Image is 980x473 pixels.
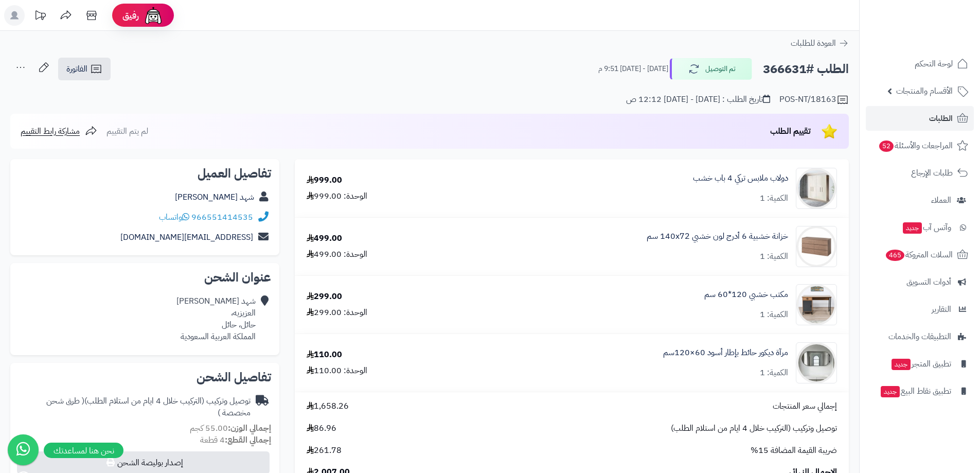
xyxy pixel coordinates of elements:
span: ضريبة القيمة المضافة 15% [751,445,837,457]
div: الكمية: 1 [760,192,788,204]
span: توصيل وتركيب (التركيب خلال 4 ايام من استلام الطلب) [671,423,837,434]
div: تاريخ الطلب : [DATE] - [DATE] 12:12 ص [626,94,770,106]
h2: عنوان الشحن [19,271,271,284]
a: وآتس آبجديد [866,215,974,240]
small: [DATE] - [DATE] 9:51 م [598,64,668,74]
span: وآتس آب [902,220,951,235]
a: واتساب [159,211,189,223]
a: العودة للطلبات [791,37,849,49]
img: ai-face.png [143,5,164,26]
a: تحديثات المنصة [27,5,53,28]
div: الوحدة: 110.00 [307,365,367,377]
a: العملاء [866,188,974,213]
div: الكمية: 1 [760,367,788,379]
strong: إجمالي الوزن: [228,422,271,434]
span: 465 [886,250,905,261]
span: التقارير [932,302,951,317]
a: شهد [PERSON_NAME] [175,191,254,203]
span: تقييم الطلب [770,125,811,137]
div: 110.00 [307,349,342,361]
div: الكمية: 1 [760,309,788,321]
span: الأقسام والمنتجات [896,84,953,98]
div: شهد [PERSON_NAME] العزيزيه، حائل، حائل المملكة العربية السعودية [176,295,256,342]
span: لم يتم التقييم [106,125,148,137]
span: العملاء [931,193,951,207]
a: مرآة ديكور حائط بإطار أسود 60×120سم [663,347,788,359]
button: تم التوصيل [670,58,752,80]
span: 52 [879,141,894,152]
a: مكتب خشبي 120*60 سم [704,289,788,301]
span: المراجعات والأسئلة [878,138,953,153]
span: العودة للطلبات [791,37,836,49]
div: POS-NT/18163 [779,94,849,106]
a: تطبيق المتجرجديد [866,352,974,376]
h2: الطلب #366631 [763,59,849,80]
span: ( طرق شحن مخصصة ) [46,395,251,419]
a: مشاركة رابط التقييم [21,125,97,137]
a: [EMAIL_ADDRESS][DOMAIN_NAME] [120,231,253,243]
span: إجمالي سعر المنتجات [773,400,837,412]
span: الفاتورة [66,63,87,75]
a: لوحة التحكم [866,51,974,76]
span: 86.96 [307,423,336,434]
a: 966551414535 [191,211,253,223]
span: 261.78 [307,445,342,457]
div: 299.00 [307,291,342,303]
span: أدوات التسويق [906,275,951,289]
strong: إجمالي القطع: [225,434,271,446]
img: 1742158878-1-90x90.jpg [796,284,836,325]
small: 55.00 كجم [190,422,271,434]
h2: تفاصيل الشحن [19,371,271,383]
span: السلات المتروكة [885,248,953,262]
div: الوحدة: 999.00 [307,190,367,202]
span: مشاركة رابط التقييم [21,125,80,137]
div: الوحدة: 499.00 [307,249,367,260]
img: 1752058398-1(9)-90x90.jpg [796,226,836,267]
img: 1753183340-1-90x90.jpg [796,342,836,383]
div: الوحدة: 299.00 [307,307,367,319]
h2: تفاصيل العميل [19,167,271,180]
span: جديد [892,359,911,370]
span: 1,658.26 [307,400,349,412]
a: خزانة خشبية 6 أدرج لون خشبي 140x72 سم [647,231,788,242]
div: 499.00 [307,233,342,244]
img: logo-2.png [910,24,970,46]
a: المراجعات والأسئلة52 [866,133,974,158]
span: جديد [903,222,922,234]
small: 4 قطعة [200,434,271,446]
span: تطبيق المتجر [890,357,951,371]
a: التقارير [866,297,974,322]
img: 1733207332-1-90x90.jpg [796,168,836,209]
a: طلبات الإرجاع [866,161,974,185]
span: التطبيقات والخدمات [888,329,951,344]
div: الكمية: 1 [760,251,788,262]
div: توصيل وتركيب (التركيب خلال 4 ايام من استلام الطلب) [19,395,251,419]
a: دولاب ملابس تركي 4 باب خشب [693,172,788,184]
a: الطلبات [866,106,974,131]
a: السلات المتروكة465 [866,242,974,267]
a: أدوات التسويق [866,270,974,294]
span: تطبيق نقاط البيع [880,384,951,398]
span: طلبات الإرجاع [911,166,953,180]
span: لوحة التحكم [915,57,953,71]
a: التطبيقات والخدمات [866,324,974,349]
span: رفيق [122,9,139,22]
span: الطلبات [929,111,953,126]
div: 999.00 [307,174,342,186]
a: الفاتورة [58,58,111,80]
span: جديد [881,386,900,397]
a: تطبيق نقاط البيعجديد [866,379,974,404]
